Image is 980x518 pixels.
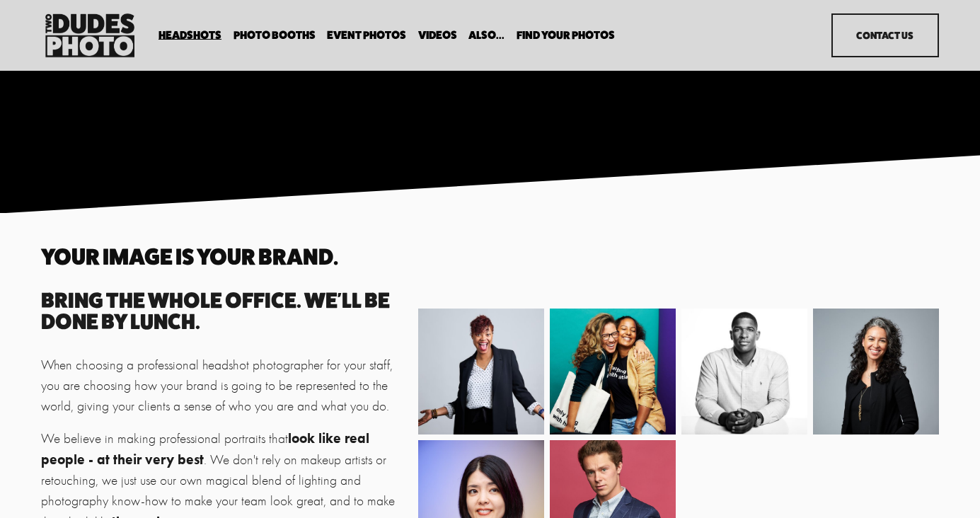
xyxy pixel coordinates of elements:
[813,309,939,475] img: JenniferButler_22-03-22_1386.jpg
[234,30,316,41] span: Photo Booths
[517,30,615,41] span: Find Your Photos
[517,28,615,42] a: folder dropdown
[41,355,410,417] p: When choosing a professional headshot photographer for your staff, you are choosing how your bran...
[158,30,221,41] span: Headshots
[468,30,505,41] span: Also...
[41,246,410,267] h2: Your image is your brand.
[831,13,939,58] a: Contact Us
[667,309,821,434] img: 210804_FrederickEberhardtc_1547[BW].jpg
[41,10,139,61] img: Two Dudes Photo | Headshots, Portraits &amp; Photo Booths
[468,28,505,42] a: folder dropdown
[234,28,316,42] a: folder dropdown
[158,28,221,42] a: folder dropdown
[410,309,555,434] img: BernadetteBoudreaux_22-06-22_2940.jpg
[512,309,701,434] img: 08-24_SherinDawud_19-09-13_0179.jpg
[418,28,457,42] a: Videos
[327,28,406,42] a: Event Photos
[41,290,410,333] h3: Bring the whole office. We'll be done by lunch.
